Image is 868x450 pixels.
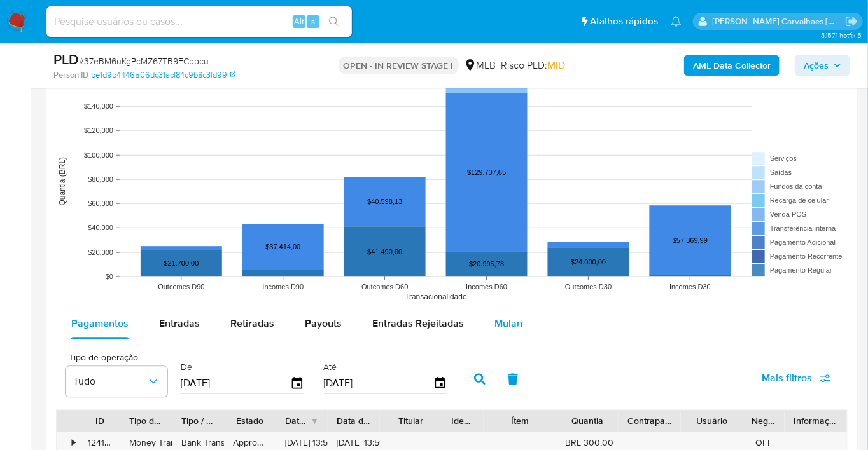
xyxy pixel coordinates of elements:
[845,15,858,28] a: Sair
[795,55,850,76] button: Ações
[693,55,771,76] b: AML Data Collector
[501,58,566,72] span: Risco PLD:
[464,58,496,72] div: MLB
[321,13,347,31] button: search-icon
[46,13,352,30] input: Pesquise usuários ou casos...
[311,15,315,27] span: s
[671,16,682,27] a: Notificações
[53,49,79,69] b: PLD
[684,55,780,76] button: AML Data Collector
[339,57,459,74] p: OPEN - IN REVIEW STAGE I
[804,55,829,76] span: Ações
[294,15,304,27] span: Alt
[79,55,209,67] span: # 37eBM6uKgPcMZ67TB9ECppcu
[548,58,566,72] span: MID
[53,69,88,81] b: Person ID
[821,30,862,40] span: 3.157.1-hotfix-5
[590,15,658,28] span: Atalhos rápidos
[713,15,841,27] p: sara.carvalhaes@mercadopago.com.br
[91,69,235,81] a: be1d9b4446506dc31acf84c9b8c3fd99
